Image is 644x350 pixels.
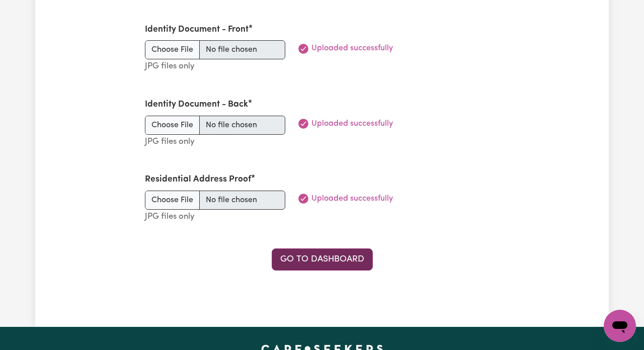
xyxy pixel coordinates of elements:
[272,248,373,271] a: Go to Dashboard
[311,193,393,205] span: Uploaded successfully
[145,62,195,70] small: JPG files only
[145,23,249,36] label: Identity Document - Front
[145,98,248,111] label: Identity Document - Back
[311,42,393,54] span: Uploaded successfully
[145,212,195,221] small: JPG files only
[311,118,393,130] span: Uploaded successfully
[604,310,636,342] iframe: Button to launch messaging window
[145,173,251,186] label: Residential Address Proof
[145,137,195,146] small: JPG files only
